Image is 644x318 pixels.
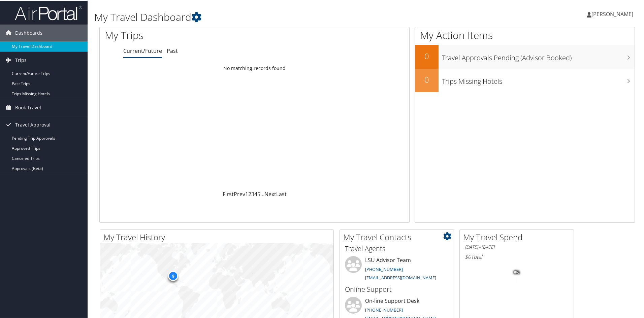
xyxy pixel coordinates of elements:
a: 5 [257,190,260,197]
h2: My Travel Spend [463,231,574,242]
a: Past [167,46,178,54]
span: Travel Approval [15,116,51,133]
h1: My Action Items [415,28,635,42]
a: 0Trips Missing Hotels [415,68,635,92]
a: Current/Future [123,46,162,54]
span: Dashboards [15,24,42,41]
tspan: 0% [514,270,519,274]
h3: Online Support [345,284,449,293]
a: Prev [234,190,245,197]
h3: Travel Agents [345,243,449,253]
img: airportal-logo.png [15,4,82,20]
h2: My Travel Contacts [343,231,454,242]
a: [PHONE_NUMBER] [365,266,403,272]
h3: Travel Approvals Pending (Advisor Booked) [442,49,635,62]
span: [PERSON_NAME] [591,10,633,17]
h6: Total [465,252,569,260]
a: First [223,190,234,197]
h1: My Travel Dashboard [94,9,458,24]
span: $0 [465,252,471,260]
span: Trips [15,51,27,68]
h3: Trips Missing Hotels [442,73,635,85]
h2: 0 [415,50,439,61]
h2: My Travel History [103,231,333,242]
li: LSU Advisor Team [342,255,452,283]
div: 9 [168,270,178,280]
a: 4 [254,190,257,197]
a: [EMAIL_ADDRESS][DOMAIN_NAME] [365,274,436,280]
h6: [DATE] - [DATE] [465,243,569,250]
a: [PHONE_NUMBER] [365,306,403,312]
a: 3 [251,190,254,197]
a: 1 [245,190,248,197]
a: 0Travel Approvals Pending (Advisor Booked) [415,44,635,68]
span: Book Travel [15,99,41,115]
a: 2 [248,190,251,197]
td: No matching records found [100,62,409,74]
a: Last [276,190,287,197]
a: [PERSON_NAME] [587,3,640,24]
h2: 0 [415,73,439,85]
span: … [260,190,264,197]
a: Next [264,190,276,197]
h1: My Trips [105,28,275,42]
